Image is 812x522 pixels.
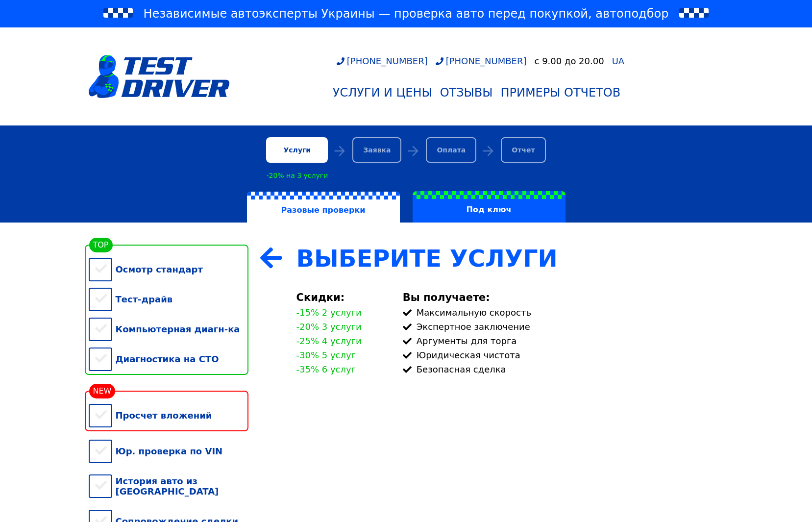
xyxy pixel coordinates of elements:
div: -30% 5 услуг [296,350,362,360]
div: Выберите Услуги [296,245,724,272]
div: Безопасная сделка [403,364,724,374]
div: Аргументы для торга [403,336,724,346]
label: Под ключ [413,191,566,223]
div: -20% на 3 услуги [266,172,328,179]
div: Юридическая чистота [403,350,724,360]
div: Услуги [266,137,328,163]
img: logotype [89,55,230,98]
label: Разовые проверки [247,192,400,223]
div: -15% 2 услуги [296,307,362,318]
a: [PHONE_NUMBER] [337,56,428,66]
span: Независимые автоэксперты Украины — проверка авто перед покупкой, автоподбор [144,6,669,22]
a: Отзывы [436,82,497,103]
div: Отзывы [440,86,493,99]
a: Примеры отчетов [496,82,624,103]
div: Заявка [352,137,401,163]
div: -25% 4 услуги [296,336,362,346]
div: Скидки: [296,292,391,303]
div: c 9.00 до 20.00 [535,56,604,66]
a: UA [612,57,625,66]
div: История авто из [GEOGRAPHIC_DATA] [89,466,248,506]
div: -20% 3 услуги [296,322,362,332]
div: Просчет вложений [89,400,248,430]
a: [PHONE_NUMBER] [436,56,527,66]
div: Экспертное заключение [403,322,724,332]
div: Тест-драйв [89,284,248,314]
div: Примеры отчетов [500,86,620,99]
div: Оплата [426,137,476,163]
div: Услуги и цены [333,86,432,99]
div: -35% 6 услуг [296,364,362,374]
a: Услуги и цены [329,82,436,103]
div: Максимальную скорость [403,307,724,318]
div: Вы получаете: [403,292,724,303]
div: Юр. проверка по VIN [89,436,248,466]
div: Диагностика на СТО [89,344,248,374]
div: Компьютерная диагн-ка [89,314,248,344]
div: Осмотр стандарт [89,254,248,284]
a: Под ключ [406,191,572,223]
span: UA [612,56,625,66]
div: Отчет [501,137,545,163]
